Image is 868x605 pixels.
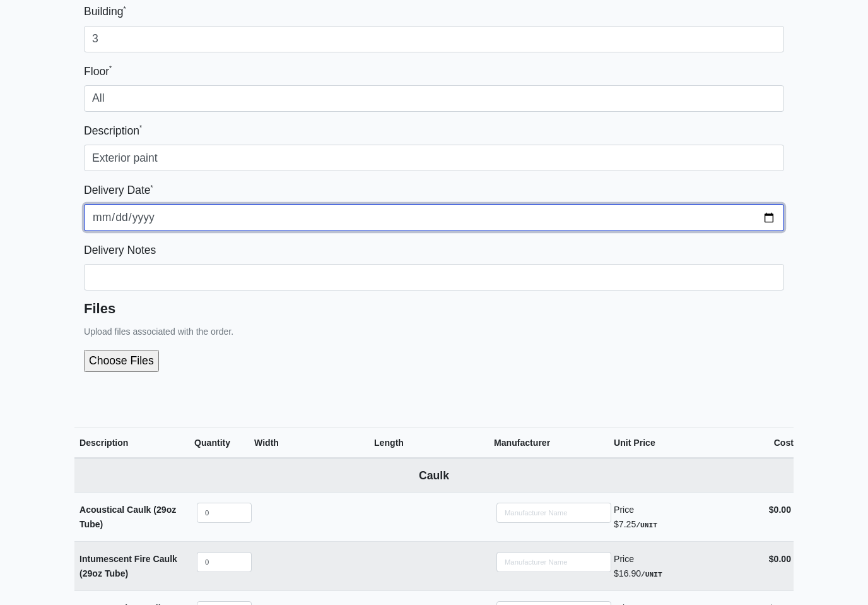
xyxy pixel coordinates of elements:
input: quantity [197,503,252,523]
label: Floor [84,63,112,80]
th: Unit Price [614,428,734,459]
input: Search [496,503,611,523]
th: Cost [734,428,794,459]
strong: /UNIT [641,571,662,578]
strong: $0.00 [769,554,791,564]
input: quantity [197,552,252,572]
strong: $0.00 [769,505,791,515]
th: Quantity [194,428,254,459]
div: Price [614,552,734,566]
strong: Intumescent Fire Caulk (29oz Tube) [79,554,177,578]
div: $16.90 [614,552,734,580]
input: Choose Files [84,350,294,371]
strong: Acoustical Caulk (29oz Tube) [79,505,176,529]
b: Caulk [419,469,449,482]
input: mm-dd-yyyy [84,204,784,231]
label: Building [84,3,126,20]
strong: /UNIT [636,522,657,529]
small: Upload files associated with the order. [84,326,233,337]
th: Width [254,428,374,459]
input: Search [496,552,611,572]
th: Length [374,428,494,459]
label: Delivery Notes [84,241,156,259]
div: $7.25 [614,503,734,531]
label: Description [84,122,142,140]
label: Delivery Date [84,181,153,199]
div: Price [614,503,734,517]
span: Description [79,438,128,448]
h5: Files [84,301,784,317]
th: Manufacturer [494,428,614,459]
